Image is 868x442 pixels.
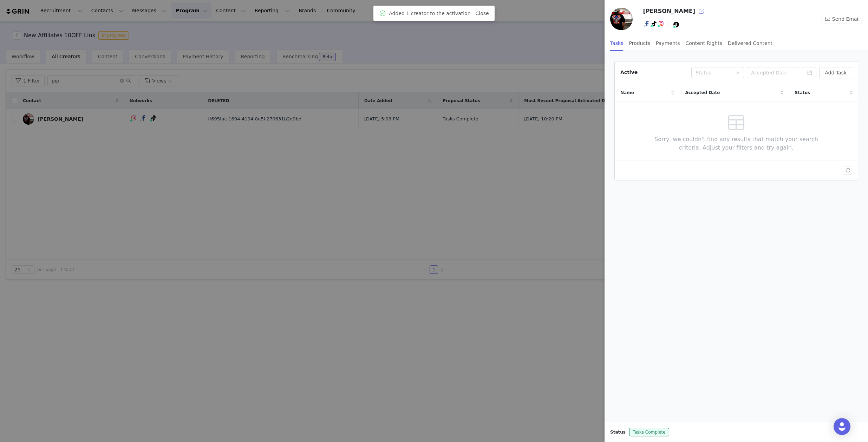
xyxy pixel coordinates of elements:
[656,35,680,51] div: Payments
[685,90,720,96] span: Accepted Date
[389,10,470,17] span: Added 1 creator to the activation
[686,35,722,51] div: Content Rights
[644,135,829,152] span: Sorry, we couldn't find any results that match your search criteria. Adjust your filters and try ...
[610,35,624,51] div: Tasks
[747,67,816,78] input: Accepted Date
[643,7,695,15] h3: [PERSON_NAME]
[834,418,850,435] div: Open Intercom Messenger
[822,15,862,23] button: Send Email
[795,90,810,96] span: Status
[736,71,740,75] i: icon: down
[728,35,772,51] div: Delivered Content
[610,429,626,435] span: Status
[819,67,852,78] button: Add Task
[610,8,633,30] img: 62bd86c0-db00-4354-b5b3-6949a3bf8986.jpg
[696,69,732,76] div: Status
[614,61,858,180] article: Active
[476,11,489,16] a: Close
[629,35,650,51] div: Products
[807,70,812,75] i: icon: calendar
[620,90,634,96] span: Name
[620,69,638,76] div: Active
[658,21,664,26] img: instagram.svg
[629,428,669,436] span: Tasks Complete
